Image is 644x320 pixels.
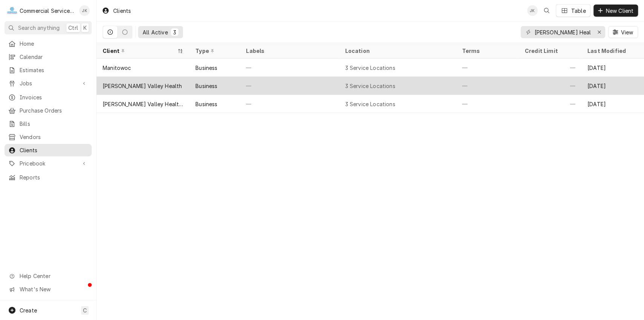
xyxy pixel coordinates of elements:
div: Manitowoc [103,64,131,72]
span: Vendors [20,133,88,141]
div: — [519,77,581,95]
div: Table [571,7,586,15]
span: K [83,24,87,32]
span: Reports [20,173,88,181]
div: — [240,59,339,77]
span: Bills [20,120,88,128]
div: [PERSON_NAME] Valley Health c/o CALCOMM [103,100,183,108]
div: [DATE] [581,59,644,77]
a: Clients [5,144,92,156]
div: All Active [143,28,168,36]
div: Credit Limit [525,47,574,55]
div: [PERSON_NAME] Valley Health [103,82,182,90]
div: Business [195,100,217,108]
a: Vendors [5,131,92,143]
a: Invoices [5,91,92,104]
a: Go to Help Center [5,270,92,282]
div: JK [79,5,90,16]
div: JK [527,5,538,16]
span: Create [20,307,37,314]
div: 3 [172,28,177,36]
span: C [83,306,87,314]
span: Help Center [20,272,87,280]
div: Last Modified [587,47,636,55]
div: Type [195,47,232,55]
button: Erase input [593,26,605,38]
a: Reports [5,171,92,184]
div: C [7,5,17,16]
a: Estimates [5,64,92,76]
div: — [519,95,581,113]
div: 3 Service Locations [345,82,395,90]
div: Terms [462,47,511,55]
span: New Client [604,7,635,15]
span: Calendar [20,53,88,61]
button: Open search [541,5,553,17]
div: Commercial Service Co.'s Avatar [7,5,17,16]
button: View [608,26,638,38]
div: 3 Service Locations [345,64,395,72]
div: [DATE] [581,77,644,95]
input: Keyword search [534,26,591,38]
div: — [456,95,519,113]
span: Ctrl [68,24,78,32]
div: — [240,77,339,95]
span: Home [20,40,88,48]
div: Client [103,47,176,55]
div: — [456,77,519,95]
span: Purchase Orders [20,107,88,114]
span: What's New [20,285,87,293]
div: Business [195,82,217,90]
div: John Key's Avatar [79,5,90,16]
span: View [619,28,635,36]
div: John Key's Avatar [527,5,538,16]
a: Home [5,37,92,50]
div: — [240,95,339,113]
span: Estimates [20,66,88,74]
a: Go to What's New [5,283,92,295]
span: Invoices [20,93,88,101]
div: Labels [246,47,333,55]
a: Go to Jobs [5,77,92,90]
span: Pricebook [20,159,77,167]
span: Clients [20,146,88,154]
span: Search anything [18,24,60,32]
a: Bills [5,117,92,130]
div: 3 Service Locations [345,100,395,108]
div: Business [195,64,217,72]
a: Calendar [5,51,92,63]
a: Purchase Orders [5,104,92,117]
button: Search anythingCtrlK [5,21,92,34]
div: Commercial Service Co. [20,7,75,15]
span: Jobs [20,79,77,87]
div: Location [345,47,450,55]
a: Go to Pricebook [5,157,92,170]
div: [DATE] [581,95,644,113]
button: New Client [593,5,638,17]
div: — [456,59,519,77]
div: — [519,59,581,77]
